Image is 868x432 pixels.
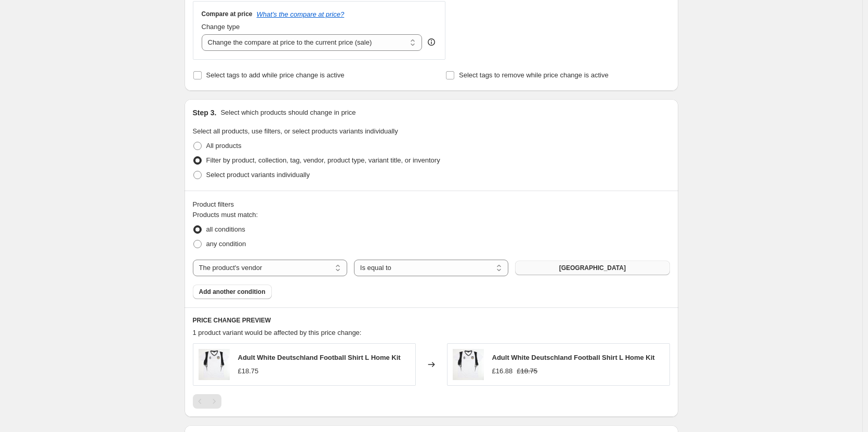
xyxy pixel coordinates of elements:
[517,366,537,376] strike: £18.75
[193,107,217,118] h2: Step 3.
[559,264,626,272] span: [GEOGRAPHIC_DATA]
[206,240,246,248] span: any condition
[453,349,484,380] img: Q104742955_1_80x.jpg
[199,288,266,296] span: Add another condition
[238,354,401,361] span: Adult White Deutschland Football Shirt L Home Kit
[193,199,670,210] div: Product filters
[492,366,513,376] div: £16.88
[199,349,230,380] img: Q104742955_1_80x.jpg
[193,285,272,299] button: Add another condition
[206,156,440,164] span: Filter by product, collection, tag, vendor, product type, variant title, or inventory
[193,211,258,219] span: Products must match:
[206,171,310,179] span: Select product variants individually
[202,10,253,18] h3: Compare at price
[193,329,362,336] span: 1 product variant would be affected by this price change:
[193,127,398,135] span: Select all products, use filters, or select products variants individually
[193,316,670,325] h6: PRICE CHANGE PREVIEW
[202,23,240,31] span: Change type
[515,261,669,275] button: [GEOGRAPHIC_DATA]
[206,225,245,233] span: all conditions
[206,142,242,150] span: All products
[193,394,221,409] nav: Pagination
[220,107,356,118] p: Select which products should change in price
[238,366,259,376] div: £18.75
[492,354,655,361] span: Adult White Deutschland Football Shirt L Home Kit
[206,71,345,79] span: Select tags to add while price change is active
[459,71,609,79] span: Select tags to remove while price change is active
[257,10,345,18] button: What's the compare at price?
[426,37,437,47] div: help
